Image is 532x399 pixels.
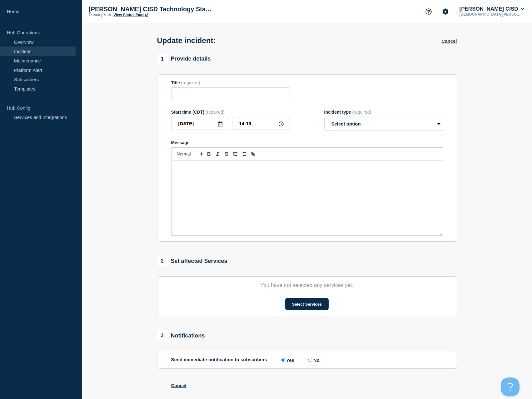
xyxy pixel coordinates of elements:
[240,150,248,158] button: Toggle bulleted list
[352,110,371,115] span: (required)
[248,150,257,158] button: Toggle link
[181,80,200,85] span: (required)
[422,5,435,18] button: Support
[324,117,443,131] select: Incident type
[157,54,168,64] span: 1
[157,54,211,64] div: Provide details
[157,330,205,341] div: Notifications
[222,150,231,158] button: Toggle strikethrough text
[157,36,216,45] h1: Update incident:
[171,383,186,388] button: Cancel
[213,150,222,158] button: Toggle italic text
[113,13,148,17] a: View Status Page
[171,117,229,130] input: YYYY-MM-DD
[308,358,312,362] input: No
[89,6,214,13] p: [PERSON_NAME] CISD Technology Status
[174,150,205,158] span: Font size
[324,110,443,115] div: Incident type
[206,110,225,115] span: (required)
[280,357,294,363] label: Yes
[171,110,290,115] div: Start time (CDT)
[281,358,285,362] input: Yes
[458,12,523,17] p: [DEMOGRAPHIC_DATA][PERSON_NAME]
[171,140,443,145] div: Message
[285,298,329,310] button: Select Services
[501,377,520,396] iframe: Help Scout Beacon - Open
[458,6,525,12] button: [PERSON_NAME] CISD
[441,38,457,44] button: Cancel
[232,117,290,130] input: HH:MM
[205,150,213,158] button: Toggle bold text
[171,357,267,363] p: Send immediate notification to subscribers
[157,256,227,266] div: Set affected Services
[171,80,290,85] div: Title
[171,357,443,363] div: Send immediate notification to subscribers
[172,160,443,235] div: Message
[89,13,111,17] p: Primary Hub
[439,5,452,18] button: Account settings
[171,87,290,100] input: Title
[157,256,168,266] span: 2
[157,330,168,341] span: 3
[231,150,240,158] button: Toggle ordered list
[307,357,320,363] label: No
[171,282,443,288] p: You have not selected any services yet.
